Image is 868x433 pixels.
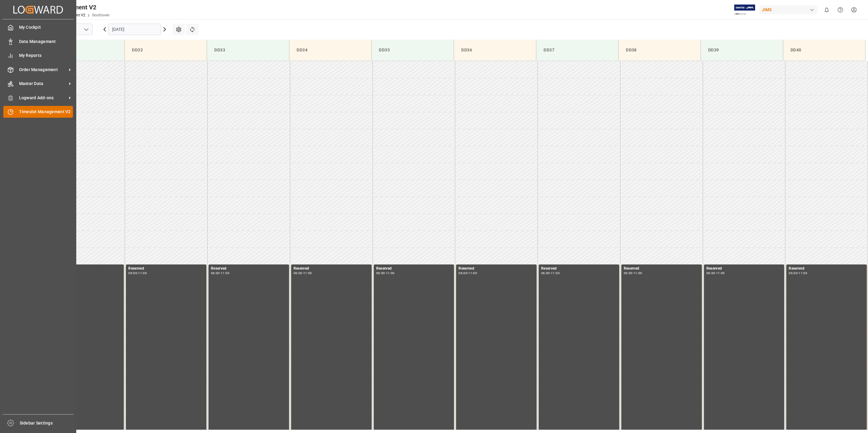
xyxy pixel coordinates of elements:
[19,52,73,59] span: My Reports
[541,266,617,272] div: Reserved
[19,109,73,115] span: Timeslot Management V2
[19,24,73,31] span: My Cockpit
[294,272,302,274] div: 06:00
[212,44,284,56] div: DD33
[376,272,385,274] div: 06:00
[833,3,847,17] button: Help Center
[797,272,798,274] div: -
[541,272,550,274] div: 06:00
[459,44,531,56] div: DD36
[789,266,864,272] div: Reserved
[386,272,395,274] div: 11:00
[128,272,137,274] div: 06:00
[551,272,560,274] div: 11:00
[385,272,386,274] div: -
[759,5,817,14] div: JIMS
[798,272,807,274] div: 11:00
[294,266,369,272] div: Reserved
[376,266,452,272] div: Reserved
[706,44,778,56] div: DD39
[706,272,715,274] div: 06:00
[211,266,287,272] div: Reserved
[19,80,67,87] span: Master Data
[633,272,633,274] div: -
[468,272,477,274] div: 11:00
[3,106,73,118] a: Timeslot Management V2
[459,272,467,274] div: 06:00
[716,272,725,274] div: 11:00
[220,272,221,274] div: -
[623,44,696,56] div: DD38
[221,272,229,274] div: 11:00
[108,24,161,35] input: DD.MM.YYYY
[820,3,833,17] button: show 0 new notifications
[211,272,220,274] div: 06:00
[130,44,202,56] div: DD32
[706,266,782,272] div: Reserved
[3,21,73,33] a: My Cockpit
[138,272,147,274] div: 11:00
[624,272,633,274] div: 06:00
[550,272,551,274] div: -
[759,4,820,15] button: JIMS
[81,25,90,34] button: open menu
[19,67,67,73] span: Order Management
[19,38,73,45] span: Data Management
[303,272,312,274] div: 11:00
[294,44,367,56] div: DD34
[467,272,468,274] div: -
[715,272,716,274] div: -
[376,44,449,56] div: DD35
[624,266,699,272] div: Reserved
[137,272,138,274] div: -
[47,44,120,56] div: DD31
[20,420,74,426] span: Sidebar Settings
[302,272,303,274] div: -
[541,44,613,56] div: DD37
[19,95,67,101] span: Logward Add-ons
[734,5,755,15] img: Exertis%20JAM%20-%20Email%20Logo.jpg_1722504956.jpg
[128,266,204,272] div: Reserved
[789,272,797,274] div: 06:00
[459,266,534,272] div: Reserved
[788,44,860,56] div: DD40
[3,35,73,47] a: Data Management
[46,266,121,272] div: Reserved
[633,272,642,274] div: 11:00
